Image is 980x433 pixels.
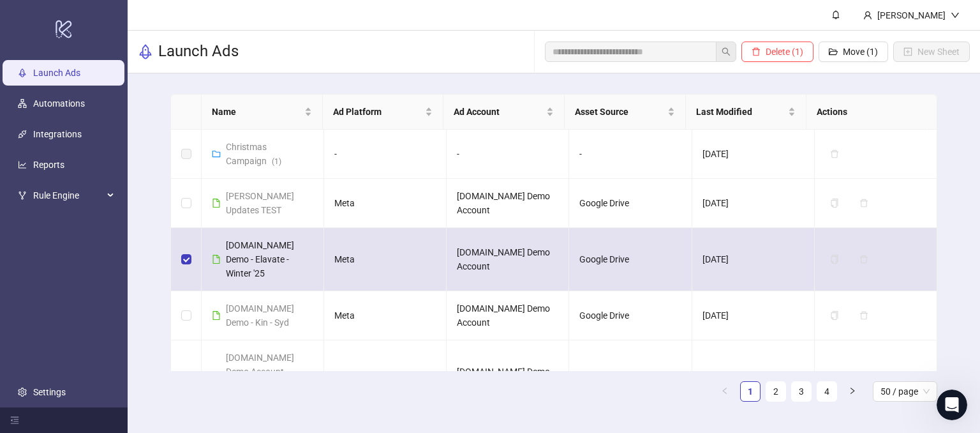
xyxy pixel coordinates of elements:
span: Christmas Campaign [226,142,281,166]
span: Move (1) [843,47,878,57]
li: Next Page [842,381,863,402]
td: [DATE] [692,340,815,418]
button: left [715,381,735,402]
td: [DATE] [692,291,815,340]
span: 50 / page [880,382,930,401]
button: right [842,381,863,402]
span: [DOMAIN_NAME] Demo - Kin - Syd [226,303,294,328]
td: - [447,130,569,179]
button: Messages [128,315,255,367]
span: [DOMAIN_NAME] Demo - Elavate - Winter '25 [226,240,294,278]
button: Send us a message [59,254,197,279]
span: ( 1 ) [272,157,281,166]
span: bell [831,10,840,19]
div: [DOMAIN_NAME] [45,57,120,71]
td: [DOMAIN_NAME] Demo Account [447,291,569,340]
h3: Launch Ads [158,42,239,62]
td: Google Drive [569,340,692,418]
div: Close [224,5,247,28]
td: Meta [324,340,447,418]
td: Meta [324,291,447,340]
th: Asset Source [565,95,686,130]
li: Previous Page [715,381,735,402]
span: file [212,199,221,208]
td: Meta [324,179,447,228]
td: Meta [324,228,447,291]
span: user [863,11,872,20]
a: Settings [33,387,66,397]
span: Last Modified [696,105,786,119]
th: Ad Account [443,95,565,130]
span: Name [212,105,302,119]
li: 1 [740,381,761,402]
span: You’ll get replies here and in your email: ✉️ [PERSON_NAME][EMAIL_ADDRESS][DOMAIN_NAME] Our usual... [45,45,646,56]
span: folder-open [829,47,838,56]
div: Page Size [873,381,937,402]
td: [DATE] [692,228,815,291]
button: Delete (1) [741,42,813,62]
td: [DOMAIN_NAME] Demo Account [447,228,569,291]
span: delete [752,47,761,56]
span: Ad Platform [333,105,423,119]
div: [PERSON_NAME] [872,8,951,22]
iframe: Intercom live chat [937,390,967,420]
span: left [721,387,729,395]
li: 2 [766,381,786,402]
span: file [212,311,221,320]
button: Move (1) [819,42,888,62]
td: [DOMAIN_NAME] Demo Account [447,340,569,418]
td: [DOMAIN_NAME] Demo Account [447,179,569,228]
a: Launch Ads [33,68,80,79]
a: Automations [33,99,85,109]
button: New Sheet [893,42,970,62]
span: Home [50,347,77,356]
a: Reports [33,160,64,171]
a: 3 [792,382,811,401]
a: 4 [817,382,836,401]
li: 3 [791,381,812,402]
td: Google Drive [569,291,692,340]
span: down [951,11,960,20]
td: - [324,130,447,179]
li: 4 [817,381,837,402]
span: menu-fold [10,416,19,425]
span: rocket [138,44,153,59]
div: • [DATE] [122,57,158,71]
td: [DATE] [692,130,815,179]
span: right [849,387,856,395]
span: Delete (1) [766,47,803,57]
th: Last Modified [686,95,807,130]
a: Integrations [33,130,82,140]
td: Google Drive [569,179,692,228]
span: folder [212,149,221,158]
span: file [212,255,221,264]
span: Rule Engine [33,183,103,209]
th: Actions [806,95,928,130]
span: [DOMAIN_NAME] Demo Account Launch Sheet - Client A - [DATE] Burst [226,353,309,405]
th: Name [202,95,323,130]
span: Asset Source [575,105,665,119]
span: Messages [167,347,216,356]
span: Ad Account [454,105,544,119]
a: 1 [741,382,760,401]
td: [DATE] [692,179,815,228]
th: Ad Platform [323,95,444,130]
span: [PERSON_NAME] Updates TEST [226,191,294,215]
h1: Messages [94,6,163,27]
img: Profile image for Laura [15,45,40,70]
td: - [569,130,692,179]
td: Google Drive [569,228,692,291]
span: fork [18,192,27,201]
a: 2 [766,382,785,401]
